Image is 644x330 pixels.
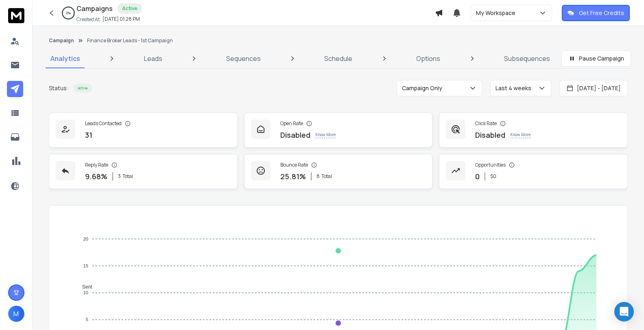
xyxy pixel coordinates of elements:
[66,11,71,15] p: 0 %
[50,54,80,63] p: Analytics
[402,84,445,92] p: Campaign Only
[221,49,266,68] a: Sequences
[439,154,628,189] a: Opportunities0$0
[475,171,480,182] p: 0
[139,49,167,68] a: Leads
[280,162,308,168] p: Bounce Rate
[244,154,433,189] a: Bounce Rate25.81%8Total
[118,3,142,14] div: Active
[510,132,530,138] p: Know More
[439,113,628,148] a: Click RateDisabledKnow More
[46,49,85,68] a: Analytics
[8,306,24,322] button: M
[280,129,310,141] p: Disabled
[411,49,445,68] a: Options
[561,50,631,67] button: Pause Campaign
[562,5,630,21] button: Get Free Credits
[122,173,133,180] span: Total
[280,120,303,127] p: Open Rate
[85,129,92,141] p: 31
[118,173,121,180] span: 3
[579,9,624,17] p: Get Free Credits
[226,54,261,63] p: Sequences
[73,84,92,93] div: Active
[315,132,336,138] p: Know More
[49,37,74,44] button: Campaign
[476,9,519,17] p: My Workspace
[49,113,238,148] a: Leads Contacted31
[317,173,320,180] span: 8
[103,16,140,22] p: [DATE] 01:28 PM
[85,171,107,182] p: 9.68 %
[475,120,497,127] p: Click Rate
[86,317,88,322] tspan: 5
[614,302,634,321] div: Open Intercom Messenger
[319,49,357,68] a: Schedule
[83,290,88,295] tspan: 10
[559,80,628,96] button: [DATE] - [DATE]
[83,263,88,268] tspan: 15
[324,54,352,63] p: Schedule
[475,129,505,141] p: Disabled
[475,162,506,168] p: Opportunities
[85,162,108,168] p: Reply Rate
[49,154,238,189] a: Reply Rate9.68%3Total
[83,237,88,241] tspan: 20
[76,4,113,13] h1: Campaigns
[76,16,101,23] p: Created At:
[76,284,92,290] span: Sent
[499,49,555,68] a: Subsequences
[87,37,173,44] p: Finance Broker Leads - 1st Campaign
[416,54,440,63] p: Options
[490,173,496,180] p: $ 0
[144,54,162,63] p: Leads
[244,113,433,148] a: Open RateDisabledKnow More
[504,54,550,63] p: Subsequences
[321,173,332,180] span: Total
[280,171,306,182] p: 25.81 %
[85,120,122,127] p: Leads Contacted
[49,84,68,92] p: Status:
[496,84,535,92] p: Last 4 weeks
